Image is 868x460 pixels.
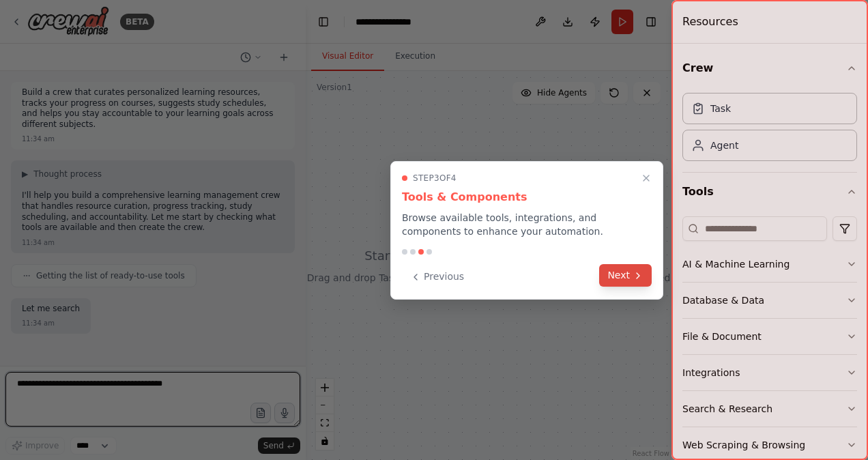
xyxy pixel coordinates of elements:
[314,12,333,31] button: Hide left sidebar
[638,170,654,186] button: Close walkthrough
[402,211,652,238] p: Browse available tools, integrations, and components to enhance your automation.
[413,173,457,184] span: Step 3 of 4
[402,189,652,205] h3: Tools & Components
[402,265,472,288] button: Previous
[599,264,652,287] button: Next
